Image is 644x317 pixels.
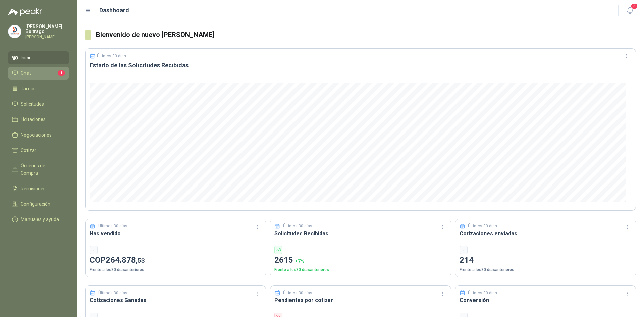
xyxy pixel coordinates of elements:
[106,255,145,265] span: 264.878
[274,254,446,267] p: 2615
[283,290,312,296] p: Últimos 30 días
[8,182,69,195] a: Remisiones
[460,229,632,238] h3: Cotizaciones enviadas
[90,246,98,254] div: -
[98,290,127,296] p: Últimos 30 días
[96,30,636,40] h3: Bienvenido de nuevo [PERSON_NAME]
[8,25,21,38] img: Company Logo
[468,223,497,229] p: Últimos 30 días
[58,70,65,76] span: 1
[8,98,69,110] a: Solicitudes
[90,296,262,304] h3: Cotizaciones Ganadas
[8,213,69,226] a: Manuales y ayuda
[21,131,52,139] span: Negociaciones
[21,85,36,92] span: Tareas
[624,5,636,17] button: 3
[21,200,50,208] span: Configuración
[90,254,262,267] p: COP
[283,223,312,229] p: Últimos 30 días
[25,24,69,34] p: [PERSON_NAME] Buitrago
[97,54,126,58] p: Últimos 30 días
[21,100,44,108] span: Solicitudes
[8,67,69,80] a: Chat1
[21,69,31,77] span: Chat
[468,290,497,296] p: Últimos 30 días
[274,296,446,304] h3: Pendientes por cotizar
[295,258,304,264] span: + 7 %
[8,8,42,16] img: Logo peakr
[21,162,63,177] span: Órdenes de Compra
[25,35,69,39] p: [PERSON_NAME]
[21,216,59,223] span: Manuales y ayuda
[460,246,468,254] div: -
[460,267,632,273] p: Frente a los 30 días anteriores
[136,257,145,264] span: ,53
[8,144,69,157] a: Cotizar
[274,267,446,273] p: Frente a los 30 días anteriores
[460,296,632,304] h3: Conversión
[8,159,69,179] a: Órdenes de Compra
[98,223,127,229] p: Últimos 30 días
[21,54,32,61] span: Inicio
[8,198,69,210] a: Configuración
[8,51,69,64] a: Inicio
[90,61,632,69] h3: Estado de las Solicitudes Recibidas
[21,185,46,192] span: Remisiones
[21,147,36,154] span: Cotizar
[90,267,262,273] p: Frente a los 30 días anteriores
[8,128,69,141] a: Negociaciones
[274,229,446,238] h3: Solicitudes Recibidas
[21,116,46,123] span: Licitaciones
[8,113,69,126] a: Licitaciones
[8,82,69,95] a: Tareas
[90,229,262,238] h3: Has vendido
[631,3,638,9] span: 3
[99,6,129,15] h1: Dashboard
[460,254,632,267] p: 214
